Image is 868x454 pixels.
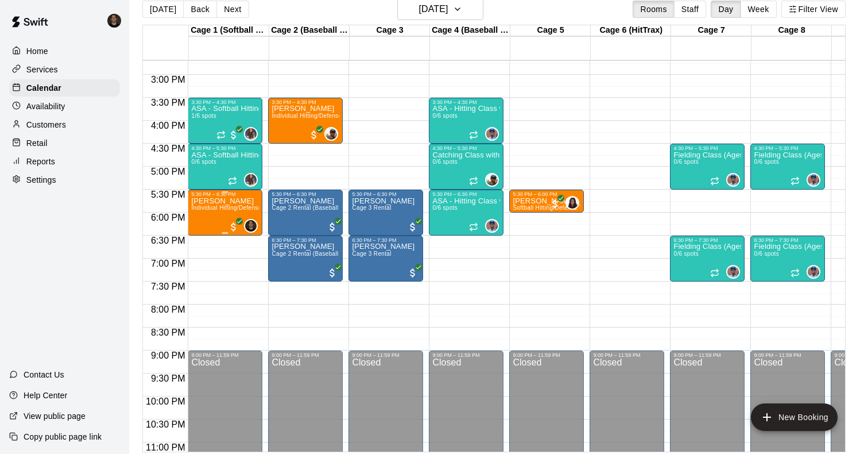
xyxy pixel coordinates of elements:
[148,374,188,383] span: 9:30 PM
[148,121,188,130] span: 4:00 PM
[191,99,259,105] div: 3:30 PM – 4:30 PM
[731,265,740,279] span: Francis Grullon
[189,25,269,36] div: Cage 1 (Softball Pitching Machine)
[26,174,56,186] p: Settings
[567,197,578,209] img: KaDedra Temple
[143,397,188,406] span: 10:00 PM
[228,129,239,141] span: All customers have paid
[148,236,188,245] span: 6:30 PM
[245,174,257,186] img: Jaidyn Harris
[570,196,579,210] span: KaDedra Temple
[407,267,418,279] span: All customers have paid
[325,128,337,140] img: Ben Boykin
[673,251,699,257] span: 0/6 spots filled
[727,174,739,186] img: Francis Grullon
[781,1,846,18] button: Filter View
[352,237,420,243] div: 6:30 PM – 7:30 PM
[327,221,338,233] span: All customers have paid
[272,251,389,257] span: Cage 2 Rental (Baseball Pitching Machine)
[710,268,719,278] span: Recurring event
[9,153,120,170] a: Reports
[350,25,430,36] div: Cage 3
[216,130,226,140] span: Recurring event
[671,25,751,36] div: Cage 7
[490,173,499,187] span: Ben Boykin
[811,265,820,279] span: Francis Grullon
[191,145,259,151] div: 4:30 PM – 5:30 PM
[191,113,216,119] span: 1/6 spots filled
[509,190,584,213] div: 5:30 PM – 6:00 PM: Alyssa Thompson
[9,61,120,78] a: Services
[26,156,55,167] p: Reports
[245,220,257,232] img: Kyle Harris
[674,1,707,18] button: Staff
[9,79,120,97] div: Calendar
[811,173,820,187] span: Francis Grullon
[418,1,448,17] h6: [DATE]
[673,237,741,243] div: 6:30 PM – 7:30 PM
[148,282,188,291] span: 7:30 PM
[352,251,391,257] span: Cage 3 Rental
[432,159,458,165] span: 0/6 spots filled
[148,190,188,199] span: 5:30 PM
[807,265,820,279] div: Francis Grullon
[228,221,239,233] span: All customers have paid
[9,134,120,152] a: Retail
[731,173,740,187] span: Francis Grullon
[148,144,188,153] span: 4:30 PM
[26,137,48,149] p: Retail
[268,190,343,236] div: 5:30 PM – 6:30 PM: Jordan Hernandez
[513,352,580,358] div: 9:00 PM – 11:59 PM
[272,99,339,105] div: 3:30 PM – 4:30 PM
[148,259,188,268] span: 7:00 PM
[143,420,188,429] span: 10:30 PM
[633,1,674,18] button: Rooms
[188,98,262,144] div: 3:30 PM – 4:30 PM: ASA - Softball Hitting Class with Jaidyn Harris (8U-10U)
[249,173,258,187] span: Jaidyn Harris
[183,1,217,18] button: Back
[324,127,338,141] div: Ben Boykin
[513,205,623,211] span: Softball Hitting/Defense Training: 30 min
[670,144,745,190] div: 4:30 PM – 5:30 PM: Fielding Class (Ages 8U-10U)
[754,251,779,257] span: 0/6 spots filled
[9,171,120,188] a: Settings
[191,191,259,197] div: 5:30 PM – 6:30 PM
[486,220,498,232] img: Francis Grullon
[469,130,478,140] span: Recurring event
[808,174,819,186] img: Francis Grullon
[188,144,262,190] div: 4:30 PM – 5:30 PM: ASA - Softball Hitting Class with Jaidyn Harris (11U-13U)
[348,190,423,236] div: 5:30 PM – 6:30 PM: Jordan Hernandez
[790,176,800,186] span: Recurring event
[272,237,339,243] div: 6:30 PM – 7:30 PM
[432,205,458,211] span: 0/6 spots filled
[249,219,258,233] span: Kyle Harris
[711,1,741,18] button: Day
[352,205,391,211] span: Cage 3 Rental
[486,174,498,186] img: Ben Boykin
[244,219,258,233] div: Kyle Harris
[216,1,249,18] button: Next
[670,236,745,282] div: 6:30 PM – 7:30 PM: Fielding Class (Ages 11U-13U)
[754,237,821,243] div: 6:30 PM – 7:30 PM
[142,1,184,18] button: [DATE]
[750,236,825,282] div: 6:30 PM – 7:30 PM: Fielding Class (Ages 11U-13U)
[327,267,338,279] span: All customers have paid
[9,98,120,115] a: Availability
[429,190,503,236] div: 5:30 PM – 6:30 PM: ASA - Hitting Class with Francis Grullon (11U-13U)
[485,127,499,141] div: Francis Grullon
[9,43,120,60] div: Home
[754,159,779,165] span: 0/6 spots filled
[432,191,500,197] div: 5:30 PM – 6:30 PM
[549,198,561,210] span: All customers have paid
[469,222,478,232] span: Recurring event
[726,265,740,279] div: Francis Grullon
[105,9,129,32] div: Kyle Harris
[750,144,825,190] div: 4:30 PM – 5:30 PM: Fielding Class (Ages 8U-10U)
[9,116,120,133] div: Customers
[407,221,418,233] span: All customers have paid
[486,128,498,140] img: Francis Grullon
[26,82,61,94] p: Calendar
[329,127,338,141] span: Ben Boykin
